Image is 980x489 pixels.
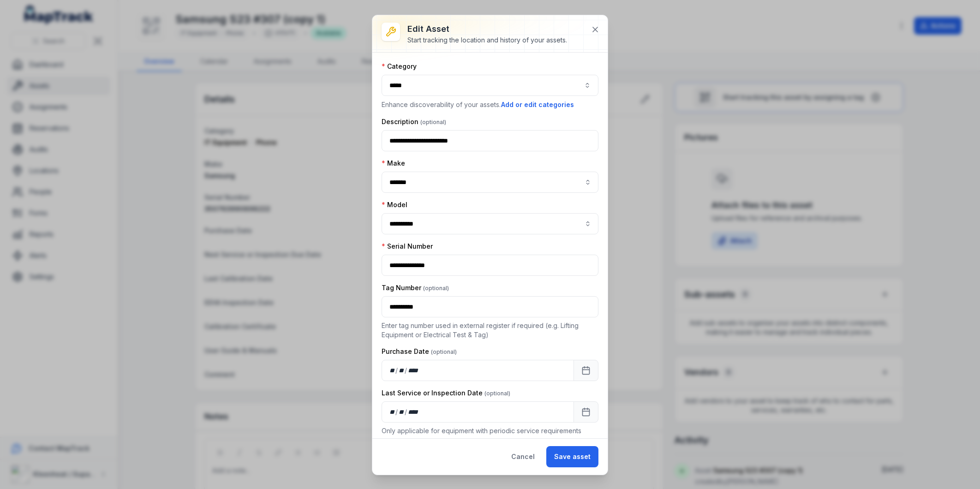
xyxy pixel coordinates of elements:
div: day, [389,366,395,375]
p: Only applicable for equipment with periodic service requirements [382,426,598,435]
input: asset-edit:cf[8d30bdcc-ee20-45c2-b158-112416eb6043]-label [382,172,598,193]
div: / [405,407,408,417]
div: month, [399,407,405,417]
div: year, [408,407,419,417]
button: Cancel [503,446,543,467]
label: Category [382,62,417,71]
label: Last Service or Inspection Date [382,388,510,398]
label: Make [382,159,405,168]
button: Calendar [574,401,598,423]
div: day, [389,407,395,417]
label: Serial Number [382,242,433,251]
div: / [405,366,408,375]
div: year, [408,366,419,375]
h3: Edit asset [407,23,567,36]
div: month, [399,366,405,375]
button: Add or edit categories [501,100,574,110]
label: Purchase Date [382,347,457,356]
input: asset-edit:cf[5827e389-34f9-4b46-9346-a02c2bfa3a05]-label [382,213,598,234]
label: Tag Number [382,283,449,292]
label: Model [382,200,407,209]
button: Save asset [546,446,598,467]
p: Enter tag number used in external register if required (e.g. Lifting Equipment or Electrical Test... [382,321,598,340]
div: / [395,407,399,417]
label: Description [382,117,446,126]
p: Enhance discoverability of your assets. [382,100,598,110]
div: / [395,366,399,375]
button: Calendar [574,360,598,381]
div: Start tracking the location and history of your assets. [407,36,567,45]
